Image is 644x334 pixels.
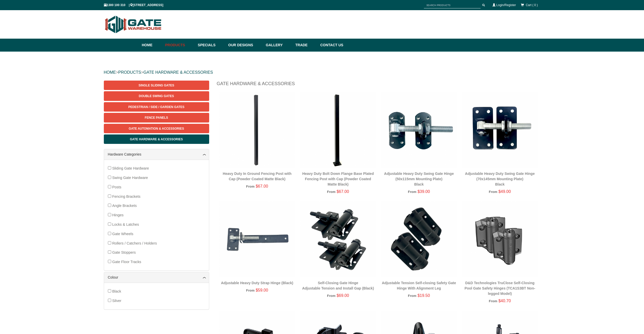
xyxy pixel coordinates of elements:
[104,13,163,36] img: Gate Warehouse
[496,3,516,7] a: Login/Register
[246,289,255,292] span: From
[118,70,141,74] a: PRODUCTS
[300,201,376,277] img: Self-Closing Gate Hinge - Adjustable Tension and Install Gap (Black) - Gate Warehouse
[112,176,148,180] span: Swing Gate Hardware
[223,172,292,181] a: Heavy Duty In Ground Fencing Post with Cap (Powder Coated Matte Black)
[139,94,174,98] span: Double Swing Gates
[104,134,209,144] a: Gate Hardware & Accessories
[129,127,184,130] span: Gate Automation & Accessories
[408,190,416,194] span: From
[112,222,139,226] span: Locks & Latches
[226,39,263,52] a: Our Designs
[465,172,535,186] a: Adjustable Heavy Duty Swing Gate Hinge (70x145mm Mounting Plate)Black
[465,281,535,296] a: D&D Technologies TruClose Self-Closing Pool Gate Safety Hinges (TCA1S3BT Non-legged Model)
[263,39,293,52] a: Gallery
[142,39,163,52] a: Home
[424,2,481,8] input: SEARCH PRODUCTS
[489,190,497,194] span: From
[143,70,213,74] a: GATE HARDWARE & ACCESSORIES
[381,201,457,277] img: Adjustable Tension Self-closing Safety Gate Hinge With Alignment Leg - Gate Warehouse
[108,275,205,280] a: Colour
[256,184,268,188] span: $67.00
[318,39,343,52] a: Contact Us
[145,116,168,119] span: Fence Panels
[112,289,121,293] span: Black
[112,166,149,170] span: Sliding Gate Hardware
[337,293,349,298] span: $69.00
[104,64,540,81] div: > >
[104,91,209,101] a: Double Swing Gates
[337,189,349,194] span: $67.00
[104,3,163,7] span: 1300 100 310 | [STREET_ADDRESS]
[408,294,416,298] span: From
[130,138,183,141] span: Gate Hardware & Accessories
[217,81,540,89] h1: Gate Hardware & Accessories
[104,81,209,90] a: Single Sliding Gates
[104,124,209,133] a: Gate Automation & Accessories
[302,172,374,186] a: Heavy Duty Bolt Down Flange Base Plated Fencing Post with Cap (Powder Coated Matte Black)
[163,39,195,52] a: Products
[112,260,141,264] span: Gate Floor Tracks
[112,204,137,208] span: Angle Brackets
[108,152,205,157] a: Hardware Categories
[418,293,430,298] span: $19.50
[221,281,293,285] a: Adjustable Heavy Duty Strap Hinge (Black)
[112,299,121,303] span: Silver
[112,194,140,199] span: Fencing Brackets
[195,39,226,52] a: Specials
[302,281,374,290] a: Self-Closing Gate HingeAdjustable Tension and Install Gap (Black)
[112,232,133,236] span: Gate Wheels
[104,113,209,122] a: Fence Panels
[418,189,430,194] span: $39.00
[112,250,136,254] span: Gate Stoppers
[104,102,209,112] a: Pedestrian / Side / Garden Gates
[246,185,255,188] span: From
[300,92,376,168] img: Heavy Duty Bolt Down Flange Base Plated Fencing Post with Cap (Powder Coated Matte Black) - Gate ...
[462,92,538,168] img: Adjustable Heavy Duty Swing Gate Hinge (70x145mm Mounting Plate) - Black - Gate Warehouse
[327,294,335,298] span: From
[256,288,268,292] span: $59.00
[293,39,318,52] a: Trade
[462,201,538,277] img: D&D Technologies TruClose Self-Closing Pool Gate Safety Hinges (TCA1S3BT Non-legged Model) - Gate...
[526,3,538,7] span: Cart ( 0 )
[219,92,295,168] img: Heavy Duty In Ground Fencing Post with Cap (Powder Coated Matte Black) - Gate Warehouse
[489,299,497,303] span: From
[112,241,157,245] span: Rollers / Catchers / Holders
[112,185,121,189] span: Posts
[128,105,184,109] span: Pedestrian / Side / Garden Gates
[498,299,511,303] span: $40.70
[381,92,457,168] img: Adjustable Heavy Duty Swing Gate Hinge (50x115mm Mounting Plate) - Black - Gate Warehouse
[112,213,124,217] span: Hinges
[219,201,295,277] img: Adjustable Heavy Duty Strap Hinge (Black) - Gate Warehouse
[139,84,174,87] span: Single Sliding Gates
[327,190,335,194] span: From
[384,172,454,186] a: Adjustable Heavy Duty Swing Gate Hinge (50x115mm Mounting Plate)Black
[382,281,456,290] a: Adjustable Tension Self-closing Safety Gate Hinge With Alignment Leg
[104,70,116,74] a: HOME
[498,189,511,194] span: $49.00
